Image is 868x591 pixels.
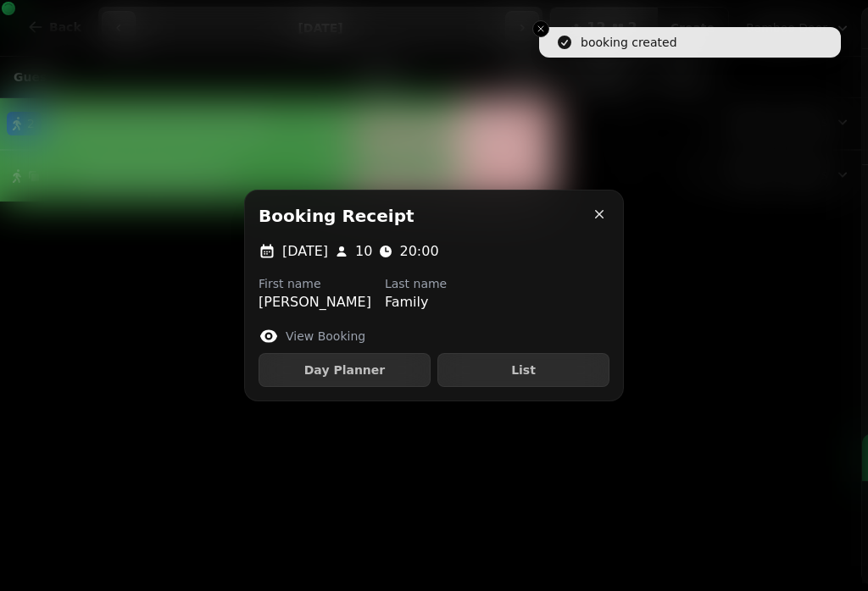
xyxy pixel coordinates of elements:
[452,364,595,376] span: List
[437,353,609,387] button: List
[259,204,415,228] h2: Booking receipt
[282,241,328,262] p: [DATE]
[273,364,416,376] span: Day Planner
[355,241,372,262] p: 10
[259,292,371,312] p: [PERSON_NAME]
[399,241,438,262] p: 20:00
[385,275,447,292] label: Last name
[385,292,447,312] p: Family
[286,328,365,345] label: View Booking
[259,353,431,387] button: Day Planner
[259,275,371,292] label: First name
